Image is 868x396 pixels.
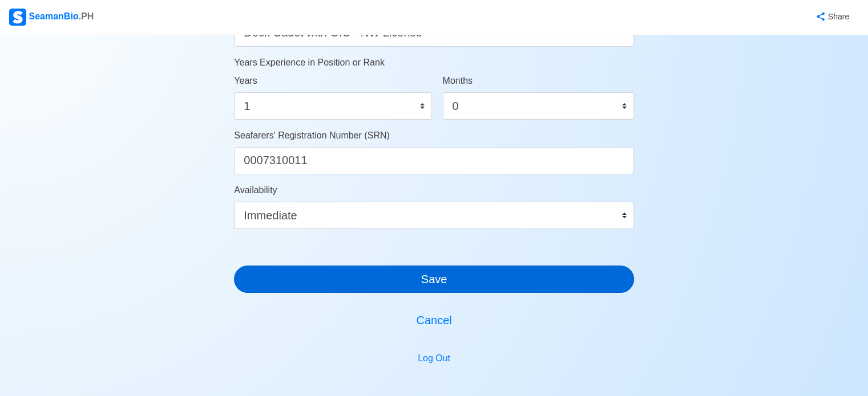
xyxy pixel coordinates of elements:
[234,74,257,88] label: Years
[804,6,859,28] button: Share
[79,11,94,21] span: .PH
[234,56,634,70] p: Years Experience in Position or Rank
[234,183,277,197] label: Availability
[9,9,26,26] img: Logo
[234,130,389,140] span: Seafarers' Registration Number (SRN)
[234,307,634,334] button: Cancel
[9,9,94,26] div: SeamanBio
[410,348,458,369] button: Log Out
[234,147,634,174] input: ex. 1234567890
[234,266,634,293] button: Save
[443,74,473,88] label: Months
